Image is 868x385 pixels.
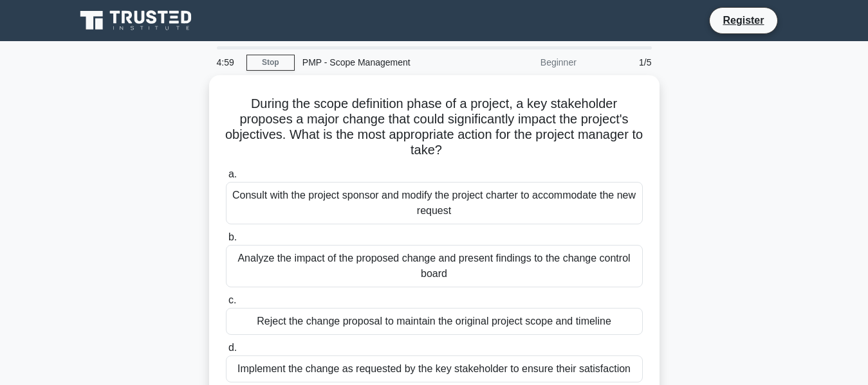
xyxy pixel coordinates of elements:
[228,342,237,353] span: d.
[226,355,643,382] div: Implement the change as requested by the key stakeholder to ensure their satisfaction
[226,182,643,224] div: Consult with the project sponsor and modify the project charter to accommodate the new request
[228,231,237,242] span: b.
[246,55,295,71] a: Stop
[209,49,246,75] div: 4:59
[295,49,472,75] div: PMP - Scope Management
[225,96,644,159] h5: During the scope definition phase of a project, a key stakeholder proposes a major change that co...
[226,245,643,287] div: Analyze the impact of the proposed change and present findings to the change control board
[228,294,236,305] span: c.
[584,49,660,75] div: 1/5
[715,12,771,28] a: Register
[472,49,584,75] div: Beginner
[228,168,237,179] span: a.
[226,308,643,335] div: Reject the change proposal to maintain the original project scope and timeline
